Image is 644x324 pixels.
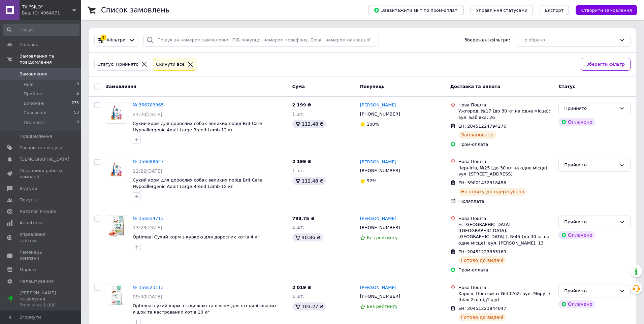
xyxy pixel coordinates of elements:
div: Оплачено [558,118,595,126]
div: [PHONE_NUMBER] [359,166,401,175]
div: Ужгород, №17 (до 30 кг на одне місце): вул. Баб'яка, 26 [458,108,553,120]
span: 1 шт. [292,225,304,230]
span: Показники роботи компанії [20,168,62,180]
span: ЕН: 20451223844047 [458,306,506,311]
span: Сухий корм для дорослих собак великих порід Brit Care Hypoallergenic Adult Large Breed Lamb 12 кг [133,121,262,132]
span: 100% [367,122,379,127]
span: Замовлення та повідомлення [20,53,81,65]
span: 2 199 ₴ [292,102,311,107]
div: Нова Пошта [458,102,553,108]
span: Товари та послуги [20,145,62,151]
img: Фото товару [106,285,127,306]
span: 0 [76,82,79,88]
div: Заплановано [458,131,496,139]
a: Фото товару [106,102,127,124]
span: ЕН: 20451223833169 [458,249,506,254]
span: [DEMOGRAPHIC_DATA] [20,156,69,162]
input: Пошук [3,24,79,36]
span: Оплачені [24,120,45,126]
span: Аналітика [20,220,43,226]
span: Доставка та оплата [450,84,500,89]
span: Фільтри [107,37,126,43]
span: Скасовані [24,110,46,116]
span: 92% [367,178,377,183]
div: Ваш ID: 4064671 [22,10,81,16]
div: Пром-оплата [458,141,553,148]
span: 53 [74,110,79,116]
span: 12:22[DATE] [133,168,162,174]
span: 2 019 ₴ [292,285,311,290]
a: [PERSON_NAME] [360,159,396,165]
button: Експорт [540,5,569,15]
a: [PERSON_NAME] [360,216,396,222]
a: № 356523113 [133,285,164,290]
button: Зберегти фільтр [581,58,631,71]
div: Нова Пошта [458,216,553,222]
input: Пошук за номером замовлення, ПІБ покупця, номером телефону, Email, номером накладної [143,34,379,47]
div: Prom мікс 1 000 [20,302,62,308]
div: [PHONE_NUMBER] [359,110,401,119]
span: 0 [76,120,79,126]
h1: Список замовлень [101,6,169,14]
a: Фото товару [106,159,127,180]
span: ЕН: 59001432318456 [458,180,506,185]
span: Зберегти фільтр [586,61,625,68]
a: № 356688627 [133,159,164,164]
div: Оплачено [558,300,595,308]
a: № 356554713 [133,216,164,221]
a: [PERSON_NAME] [360,285,396,291]
span: Статус [558,84,575,89]
span: ТК "SILO" [22,4,72,10]
span: 1 шт. [292,294,304,299]
button: Управління статусами [471,5,533,15]
span: 2 199 ₴ [292,159,311,164]
span: Cума [292,84,305,89]
a: Optimeal сухий корм з індичкою та вівсом для стерилізованих кішок та кастрованих котів 10 кг [133,303,277,315]
a: Optimeal Сухий корм з куркою для дорослих котів 4 кг [133,234,260,239]
span: 1 шт. [292,168,304,173]
div: 1 [100,35,106,41]
div: 112.48 ₴ [292,177,326,185]
span: Збережені фільтри: [464,37,510,43]
span: Без рейтингу [367,235,398,240]
div: Готово до видачі [458,313,506,321]
span: Покупець [360,84,385,89]
img: Фото товару [106,216,127,237]
div: Не обрано [521,37,617,44]
div: Чернігів, №25 (до 30 кг на одне місце): вул. [STREET_ADDRESS] [458,165,553,177]
span: Створити замовлення [581,8,632,13]
div: Нова Пошта [458,285,553,291]
span: [PERSON_NAME] та рахунки [20,290,62,309]
div: Статус: Прийнято [96,61,140,68]
a: Фото товару [106,285,127,306]
div: м. [GEOGRAPHIC_DATA] ([GEOGRAPHIC_DATA], [GEOGRAPHIC_DATA].), №45 (до 30 кг на одне місце): вул. ... [458,222,553,246]
div: 40.86 ₴ [292,233,323,241]
div: Cкинути все [155,61,186,68]
span: Гаманець компанії [20,249,62,261]
span: Виконані [24,100,44,106]
span: Налаштування [20,278,54,284]
div: 112.48 ₴ [292,120,326,128]
div: Пром-оплата [458,267,553,273]
img: Фото товару [106,162,127,177]
span: Замовлення [106,84,136,89]
div: Оплачено [558,231,595,239]
span: 273 [72,100,79,106]
a: Фото товару [106,216,127,237]
span: Експорт [545,8,564,13]
span: Прийняті [24,91,44,97]
div: Харків, Поштомат №33262: вул. Миру, 7 (біля 2го під'їзду) [458,291,553,303]
span: Управління статусами [476,8,527,13]
button: Завантажити звіт по пром-оплаті [368,5,464,15]
span: Відгуки [20,186,37,192]
span: 21:20[DATE] [133,112,162,117]
span: Каталог ProSale [20,208,56,215]
span: 6 [76,91,79,97]
div: Прийнято [564,219,617,226]
span: 1 шт. [292,111,304,117]
span: Сухий корм для дорослих собак великих порід Brit Care Hypoallergenic Adult Large Breed Lamb 12 кг [133,177,262,189]
span: ЕН: 20451224794276 [458,124,506,129]
span: 798,75 ₴ [292,216,315,221]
